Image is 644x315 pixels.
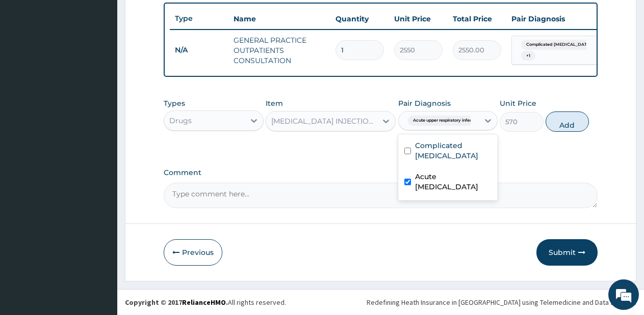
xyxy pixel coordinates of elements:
div: Minimize live chat window [167,5,192,30]
label: Comment [164,168,598,177]
button: Submit [536,239,598,266]
span: Acute upper respiratory infect... [408,116,482,126]
div: Redefining Heath Insurance in [GEOGRAPHIC_DATA] using Telemedicine and Data Science! [367,297,636,307]
label: Complicated [MEDICAL_DATA] [415,140,492,161]
img: d_794563401_company_1708531726252_794563401 [19,51,41,76]
footer: All rights reserved. [117,289,644,315]
label: Types [164,99,185,108]
th: Name [228,9,330,29]
th: Unit Price [389,9,448,29]
button: Previous [164,239,222,266]
label: Pair Diagnosis [398,98,451,108]
textarea: Type your message and hit 'Enter' [5,208,194,244]
th: Type [170,9,228,28]
strong: Copyright © 2017 . [125,298,228,307]
span: We're online! [59,93,141,196]
th: Total Price [448,9,506,29]
span: Complicated [MEDICAL_DATA] [521,40,597,50]
td: GENERAL PRACTICE OUTPATIENTS CONSULTATION [228,30,330,71]
div: Chat with us now [53,57,171,70]
a: RelianceHMO [182,298,226,307]
div: Drugs [169,116,192,126]
th: Quantity [330,9,389,29]
div: [MEDICAL_DATA] INJECTION 75MG [271,116,378,126]
td: N/A [170,41,228,60]
th: Pair Diagnosis [506,9,619,29]
label: Item [266,98,283,108]
button: Add [546,111,589,132]
label: Unit Price [500,98,536,108]
label: Acute [MEDICAL_DATA] [415,171,492,192]
span: + 1 [521,51,535,61]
